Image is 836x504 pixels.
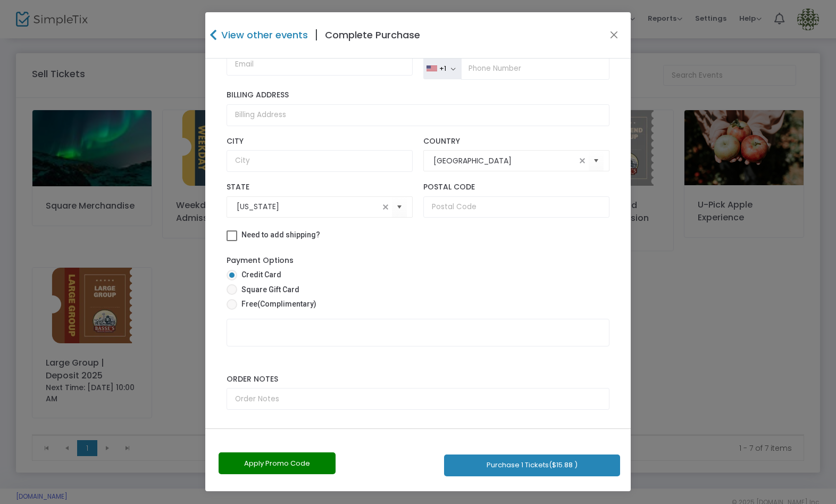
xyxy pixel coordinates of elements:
[461,57,609,80] input: Phone Number
[444,455,620,476] button: Purchase 1 Tickets($15.88 )
[227,137,413,146] label: City
[227,90,609,100] label: Billing Address
[576,154,589,167] span: clear
[227,54,413,76] input: Email
[241,230,320,239] span: Need to add shipping?
[439,64,446,73] div: +1
[308,26,325,45] span: |
[219,452,336,474] button: Apply Promo Code
[257,300,316,308] span: (Complimentary)
[237,284,299,295] span: Square Gift Card
[423,57,461,80] button: +1
[325,28,420,42] h4: Complete Purchase
[392,196,407,218] button: Select
[227,388,609,410] input: Order Notes
[227,183,413,192] label: State
[227,255,294,266] label: Payment Options
[237,269,281,280] span: Credit Card
[433,155,576,167] input: Select Country
[607,28,621,42] button: Close
[237,201,379,212] input: Select State
[219,28,308,42] h4: View other events
[237,299,316,310] span: Free
[379,201,392,213] span: clear
[227,375,609,384] label: Order Notes
[423,196,609,218] input: Postal Code
[589,150,604,172] button: Select
[227,319,609,371] iframe: Secure Credit Card Form
[423,137,609,146] label: Country
[227,104,609,126] input: Billing Address
[227,150,413,172] input: City
[423,183,609,192] label: Postal Code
